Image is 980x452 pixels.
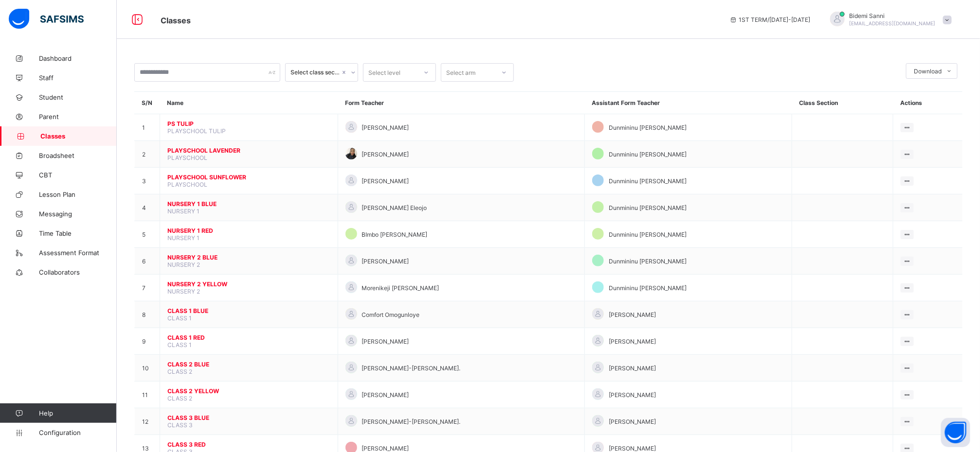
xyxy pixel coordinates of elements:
[167,314,192,322] span: CLASS 1
[39,249,117,257] span: Assessment Format
[167,307,330,314] span: CLASS 1 BLUE
[609,124,687,131] span: Dunmininu [PERSON_NAME]
[167,227,330,234] span: NURSERY 1 RED
[167,174,330,181] span: PLAYSCHOOL SUNFLOWER
[161,16,191,25] span: Classes
[167,234,200,242] span: NURSERY 1
[39,113,117,121] span: Parent
[135,168,160,194] td: 3
[167,154,207,161] span: PLAYSCHOOL
[135,92,160,114] th: S/N
[167,147,330,154] span: PLAYSCHOOL LAVENDER
[39,268,117,276] span: Collaborators
[167,334,330,341] span: CLASS 1 RED
[135,141,160,168] td: 2
[820,12,957,28] div: BidemiSanni
[362,338,409,345] span: [PERSON_NAME]
[446,63,475,82] div: Select arm
[39,229,117,237] span: Time Table
[792,92,893,114] th: Class Section
[362,204,427,211] span: [PERSON_NAME] Eleojo
[167,261,200,268] span: NURSERY 2
[609,311,656,318] span: [PERSON_NAME]
[338,92,585,114] th: Form Teacher
[362,391,409,399] span: [PERSON_NAME]
[167,395,192,402] span: CLASS 2
[362,418,461,425] span: [PERSON_NAME]-[PERSON_NAME].
[362,151,409,158] span: [PERSON_NAME]
[135,248,160,275] td: 6
[160,92,338,114] th: Name
[609,151,687,158] span: Dunmininu [PERSON_NAME]
[167,368,192,375] span: CLASS 2
[362,445,409,452] span: [PERSON_NAME]
[167,254,330,261] span: NURSERY 2 BLUE
[167,441,330,448] span: CLASS 3 RED
[135,301,160,328] td: 8
[39,210,117,218] span: Messaging
[893,92,962,114] th: Actions
[362,258,409,265] span: [PERSON_NAME]
[167,127,226,135] span: PLAYSCHOOL TULIP
[39,54,117,62] span: Dashboard
[609,177,687,185] span: Dunmininu [PERSON_NAME]
[850,12,936,19] span: Bidemi Sanni
[167,421,193,429] span: CLASS 3
[167,120,330,127] span: PS TULIP
[362,311,420,318] span: Comfort Omogunloye
[368,63,400,82] div: Select level
[39,171,117,179] span: CBT
[609,445,656,452] span: [PERSON_NAME]
[167,361,330,368] span: CLASS 2 BLUE
[609,418,656,425] span: [PERSON_NAME]
[39,74,117,82] span: Staff
[39,93,117,101] span: Student
[135,194,160,221] td: 4
[850,20,936,26] span: [EMAIL_ADDRESS][DOMAIN_NAME]
[135,221,160,248] td: 5
[729,16,811,23] span: session/term information
[167,200,330,208] span: NURSERY 1 BLUE
[609,365,656,372] span: [PERSON_NAME]
[167,280,330,288] span: NURSERY 2 YELLOW
[135,408,160,435] td: 12
[135,275,160,301] td: 7
[609,231,687,238] span: Dunmininu [PERSON_NAME]
[39,409,116,417] span: Help
[40,132,117,140] span: Classes
[362,231,428,238] span: BImbo [PERSON_NAME]
[941,418,970,447] button: Open asap
[167,208,200,215] span: NURSERY 1
[135,355,160,382] td: 10
[609,391,656,399] span: [PERSON_NAME]
[609,338,656,345] span: [PERSON_NAME]
[39,429,116,436] span: Configuration
[362,365,461,372] span: [PERSON_NAME]-[PERSON_NAME].
[9,9,84,29] img: safsims
[167,288,200,295] span: NURSERY 2
[167,181,207,188] span: PLAYSCHOOL
[39,191,117,198] span: Lesson Plan
[135,328,160,355] td: 9
[135,382,160,408] td: 11
[167,341,192,348] span: CLASS 1
[362,177,409,185] span: [PERSON_NAME]
[362,124,409,131] span: [PERSON_NAME]
[914,68,942,75] span: Download
[609,204,687,211] span: Dunmininu [PERSON_NAME]
[167,387,330,395] span: CLASS 2 YELLOW
[585,92,792,114] th: Assistant Form Teacher
[39,152,117,159] span: Broadsheet
[135,114,160,141] td: 1
[290,69,340,76] div: Select class section
[609,258,687,265] span: Dunmininu [PERSON_NAME]
[167,414,330,421] span: CLASS 3 BLUE
[609,284,687,292] span: Dunmininu [PERSON_NAME]
[362,284,439,292] span: Morenikeji [PERSON_NAME]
